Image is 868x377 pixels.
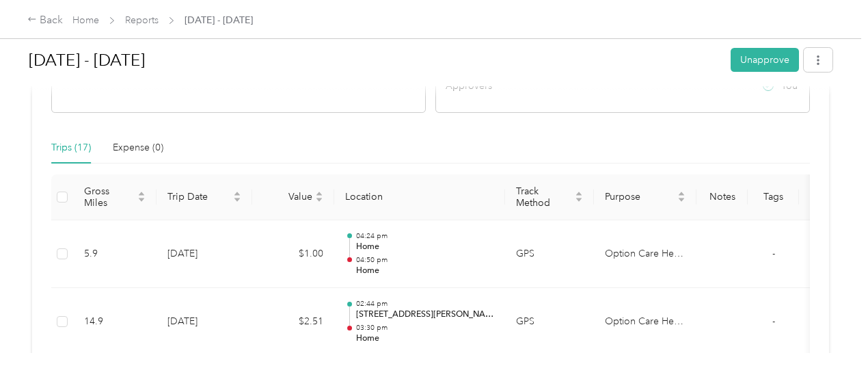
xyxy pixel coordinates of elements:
span: caret-up [575,190,583,198]
th: Purpose [594,174,696,220]
span: Purpose [605,191,675,203]
div: Back [27,12,63,29]
th: Gross Miles [73,174,157,220]
p: Home [356,265,494,277]
span: caret-up [233,190,241,198]
td: Option Care Health [594,220,696,289]
span: Gross Miles [84,185,135,209]
td: $2.51 [252,288,334,356]
span: caret-down [575,196,583,204]
th: Track Method [505,174,594,220]
p: Home [356,241,494,253]
span: caret-down [315,196,323,204]
span: caret-up [677,190,686,198]
th: Value [252,174,334,220]
span: - [772,248,775,259]
p: 02:44 pm [356,299,494,309]
button: Unapprove [731,48,799,72]
td: GPS [505,220,594,289]
td: [DATE] [157,220,252,289]
p: [STREET_ADDRESS][PERSON_NAME] [356,309,494,321]
span: caret-up [137,190,146,198]
iframe: Everlance-gr Chat Button Frame [791,300,868,377]
span: caret-down [233,196,241,204]
td: Option Care Health [594,288,696,356]
p: 04:50 pm [356,255,494,265]
td: 5.9 [73,220,157,289]
p: 03:30 pm [356,323,494,333]
a: Home [72,14,99,26]
h1: Sep 1 - 30, 2025 [29,44,721,77]
span: - [772,315,775,327]
td: [DATE] [157,288,252,356]
td: 14.9 [73,288,157,356]
span: Trip Date [167,191,230,203]
span: caret-down [137,196,146,204]
span: caret-down [677,196,686,204]
p: Home [356,333,494,345]
th: Location [334,174,505,220]
th: Notes [696,174,748,220]
td: GPS [505,288,594,356]
p: 04:24 pm [356,231,494,241]
span: Track Method [516,185,572,209]
a: Reports [125,14,159,26]
span: caret-up [315,190,323,198]
div: Expense (0) [113,140,163,155]
th: Trip Date [157,174,252,220]
td: $1.00 [252,220,334,289]
th: Tags [748,174,799,220]
div: Trips (17) [51,140,91,155]
span: [DATE] - [DATE] [185,13,253,27]
span: Value [263,191,312,203]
